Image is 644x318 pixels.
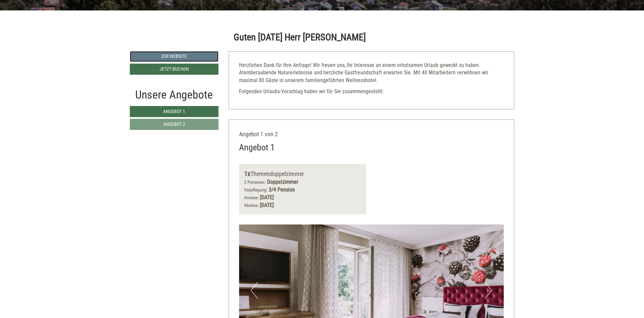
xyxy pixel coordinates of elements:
a: Zur Website [130,51,218,62]
small: Abreise: [244,203,259,208]
p: Herzlichen Dank für Ihre Anfrage! Wir freuen uns, Ihr Interesse an einem erholsamen Urlaub geweck... [239,62,504,85]
span: Angebot 2 [163,121,185,127]
a: Jetzt buchen [130,64,218,75]
b: Doppelzimmer [267,179,298,185]
b: [DATE] [260,194,274,201]
b: 3/4 Pension [269,186,295,193]
div: Themendoppelzimmer [244,169,361,179]
p: Folgenden Urlaubs-Vorschlag haben wir für Sie zusammengestellt: [239,88,504,96]
small: Anreise: [244,195,259,200]
small: 2 Personen: [244,179,266,185]
button: Previous [251,282,258,299]
span: Angebot 1 von 2 [239,131,278,138]
span: Angebot 1 [163,109,185,114]
small: Verpflegung: [244,187,267,192]
b: 1x [244,170,251,178]
div: Angebot 1 [239,141,275,154]
div: Unsere Angebote [130,86,218,103]
h1: Guten [DATE] Herr [PERSON_NAME] [234,32,366,43]
button: Next [485,282,492,299]
b: [DATE] [260,202,274,208]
